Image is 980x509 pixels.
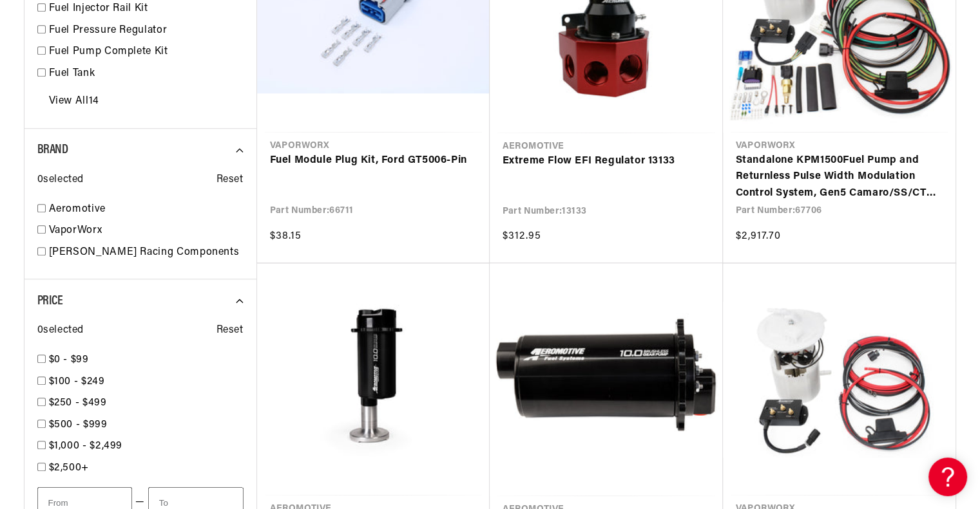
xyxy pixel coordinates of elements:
[49,93,99,110] a: View All 14
[37,295,63,308] span: Price
[49,44,244,60] a: Fuel Pump Complete Kit
[736,153,943,202] a: Standalone KPM1500Fuel Pump and Returnless Pulse Width Modulation Control System, Gen5 Camaro/SS/...
[49,201,244,218] a: Aeromotive
[49,23,244,39] a: Fuel Pressure Regulator
[49,441,123,451] span: $1,000 - $2,499
[49,376,105,387] span: $100 - $249
[49,245,244,261] a: [PERSON_NAME] Racing Components
[49,1,244,17] a: Fuel Injector Rail Kit
[37,143,68,156] span: Brand
[216,172,244,189] span: Reset
[503,153,710,170] a: Extreme Flow EFI Regulator 13133
[49,355,89,365] span: $0 - $99
[49,66,244,82] a: Fuel Tank
[49,223,244,239] a: VaporWorx
[49,398,107,408] span: $250 - $499
[37,172,84,189] span: 0 selected
[49,420,108,430] span: $500 - $999
[216,322,244,339] span: Reset
[49,463,89,473] span: $2,500+
[37,322,84,339] span: 0 selected
[270,153,477,169] a: Fuel Module Plug Kit, Ford GT5006-Pin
